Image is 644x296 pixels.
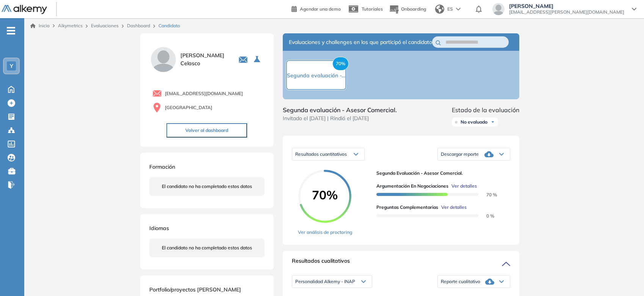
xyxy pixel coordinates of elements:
button: Seleccione la evaluación activa [251,53,265,66]
span: Alkymetrics [58,23,83,28]
a: Evaluaciones [91,23,119,28]
i: - [7,30,15,31]
span: 70% [298,189,351,201]
span: Portfolio/proyectos [PERSON_NAME] [149,286,241,293]
span: Resultados cualitativos [292,257,350,269]
iframe: Chat Widget [606,260,644,296]
span: ES [447,6,453,13]
span: Estado de la evaluación [452,105,519,114]
span: Descargar reporte [441,151,479,157]
span: 70% [332,57,349,70]
img: arrow [456,8,461,11]
a: Dashboard [127,23,150,28]
span: Ver detalles [441,204,467,211]
button: Ver detalles [438,204,467,211]
button: Ver detalles [448,183,477,190]
span: [PERSON_NAME] [509,3,624,9]
span: Formación [149,163,175,170]
img: Logo [2,5,47,14]
span: Resultados cuantitativos [295,151,347,157]
span: Segunda evaluación - Asesor Comercial. [283,105,397,114]
span: Tutoriales [362,6,383,12]
span: Idiomas [149,225,169,232]
a: Inicio [30,22,50,29]
span: No evaluado [461,119,487,125]
span: Y [10,63,13,69]
span: Evaluaciones y challenges en los que participó el candidato [289,38,432,46]
span: El candidato no ha completado estos datos [162,244,252,251]
span: [EMAIL_ADDRESS][PERSON_NAME][DOMAIN_NAME] [509,9,624,15]
span: Segunda evaluación - Asesor Comercial. [376,170,504,177]
a: Agendar una demo [291,4,341,13]
span: Ver detalles [451,183,477,190]
span: Invitado el [DATE] | Rindió el [DATE] [283,114,397,122]
span: Agendar una demo [300,6,341,12]
span: Onboarding [401,6,426,12]
span: 0 % [477,213,494,219]
a: Ver análisis de proctoring [298,229,352,236]
button: Volver al dashboard [166,123,247,138]
div: Widget de chat [606,260,644,296]
span: Candidato [158,22,180,29]
span: El candidato no ha completado estos datos [162,183,252,190]
span: Reporte cualitativo [441,279,480,285]
span: Personalidad Alkemy - INAP [295,279,355,285]
span: 70 % [477,192,497,197]
span: [EMAIL_ADDRESS][DOMAIN_NAME] [165,90,243,97]
span: Preguntas complementarias [376,204,438,211]
img: world [435,5,444,14]
img: PROFILE_MENU_LOGO_USER [149,45,177,74]
span: [GEOGRAPHIC_DATA] [165,104,212,111]
button: Onboarding [389,1,426,17]
span: [PERSON_NAME] Celasco [180,52,229,67]
span: Argumentación en negociaciones [376,183,448,190]
span: Segunda evaluación -... [287,72,345,79]
img: Ícono de flecha [490,120,495,124]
